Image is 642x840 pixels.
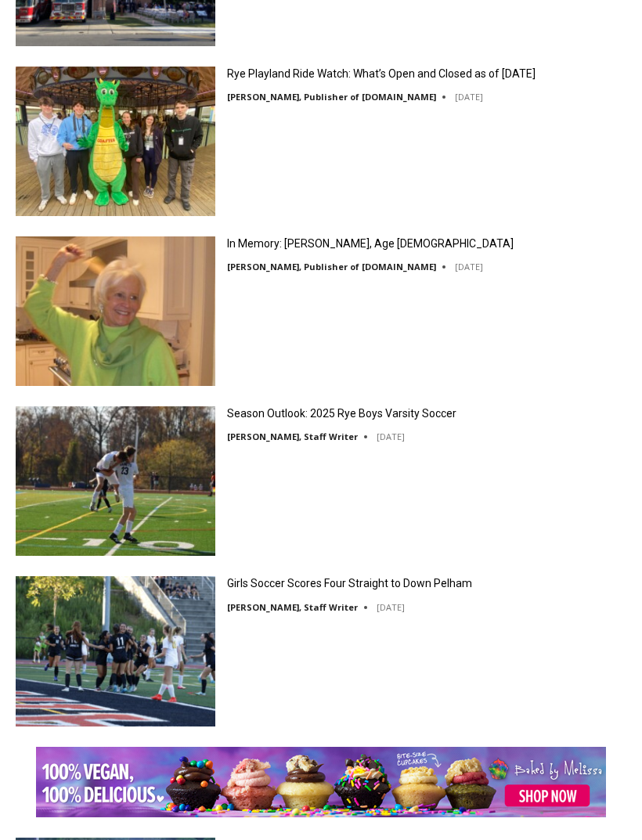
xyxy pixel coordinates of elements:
a: [PERSON_NAME], Publisher of [DOMAIN_NAME] [227,261,436,272]
img: Rye Playland Ride Watch: What’s Open and Closed as of Thursday, September 4, 2025 [16,67,215,216]
a: [PERSON_NAME], Staff Writer [227,431,358,442]
span: Open Tues. - Sun. [PHONE_NUMBER] [5,161,153,221]
a: In Memory: [PERSON_NAME], Age [DEMOGRAPHIC_DATA] [227,236,514,251]
a: Season Outlook: 2025 Rye Boys Varsity Soccer [227,406,456,420]
a: Open Tues. - Sun. [PHONE_NUMBER] [1,157,157,195]
a: [PERSON_NAME], Publisher of [DOMAIN_NAME] [227,91,436,103]
time: [DATE] [377,431,405,442]
img: In Memory: Barbara de Frondeville, Age 88 [16,236,215,386]
a: Rye Playland Ride Watch: What’s Open and Closed as of [DATE] [227,67,536,81]
time: [DATE] [455,91,483,103]
img: Baked by Melissa [36,747,606,817]
a: Girls Soccer Scores Four Straight to Down Pelham [227,576,472,590]
time: [DATE] [455,261,483,272]
time: [DATE] [377,601,405,613]
div: "Chef [PERSON_NAME] omakase menu is nirvana for lovers of great Japanese food." [161,98,230,187]
a: [PERSON_NAME], Staff Writer [227,601,358,613]
img: Season Outlook: 2025 Rye Boys Varsity Soccer [16,406,215,556]
img: Girls Soccer Scores Four Straight to Down Pelham [16,576,215,726]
